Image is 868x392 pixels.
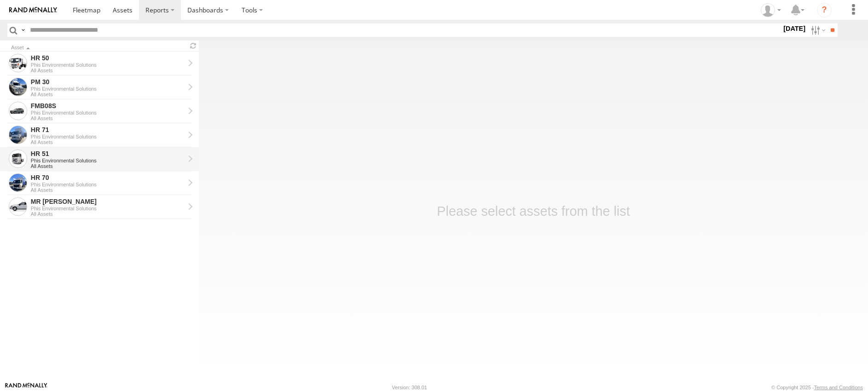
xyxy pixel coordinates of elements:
div: All Assets [31,211,185,217]
a: Visit our Website [5,383,47,392]
i: ? [817,3,832,17]
div: Eric Yao [758,3,784,17]
a: Terms and Conditions [814,385,863,390]
div: Phis Environmental Solutions [31,134,185,139]
div: HR 50 - View Asset History [31,54,185,62]
label: [DATE] [781,23,807,34]
div: Phis Environmental Solutions [31,86,185,92]
div: Phis Environmental Solutions [31,158,185,163]
div: © Copyright 2025 - [771,385,863,390]
div: Phis Environmental Solutions [31,62,185,68]
div: All Assets [31,187,185,193]
div: Phis Environmental Solutions [31,206,185,211]
div: FMB08S - View Asset History [31,102,185,110]
div: All Assets [31,139,185,145]
div: PM 30 - View Asset History [31,78,185,86]
label: Search Filter Options [807,23,827,37]
div: HR 51 - View Asset History [31,150,185,158]
div: All Assets [31,68,185,73]
div: All Assets [31,92,185,97]
div: Phis Environmental Solutions [31,182,185,187]
div: Click to Sort [11,46,184,50]
div: All Assets [31,163,185,169]
label: Search Query [19,23,27,37]
div: Phis Environmental Solutions [31,110,185,115]
div: All Assets [31,115,185,121]
div: MR Truck - View Asset History [31,197,185,206]
img: rand-logo.svg [9,7,57,13]
div: Version: 308.01 [392,385,427,390]
div: HR 70 - View Asset History [31,173,185,182]
div: HR 71 - View Asset History [31,126,185,134]
span: Refresh [188,41,199,50]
